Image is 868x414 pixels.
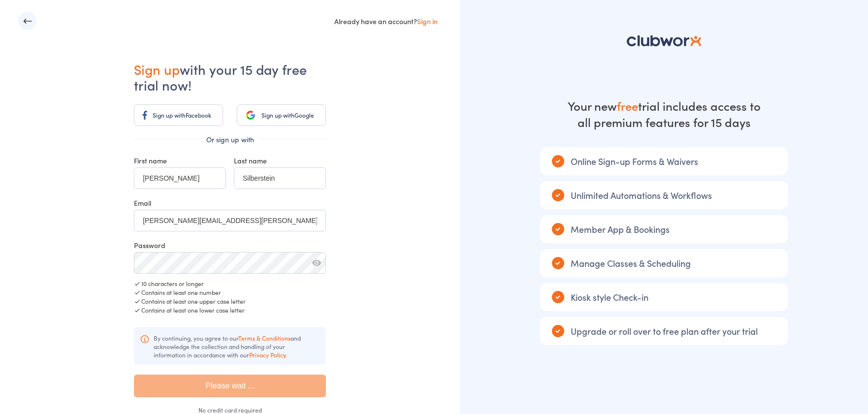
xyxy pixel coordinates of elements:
[134,306,326,315] div: Contains at least one lower case letter
[238,334,290,342] a: Terms & Conditions
[540,283,788,311] div: Kiosk style Check-in
[134,198,326,208] div: Email
[134,156,226,165] div: First name
[566,97,763,130] div: Your new trial includes access to all premium features for 15 days
[540,317,788,345] div: Upgrade or roll over to free plan after your trial
[540,181,788,209] div: Unlimited Automations & Workflows
[134,279,326,288] div: 10 characters or longer
[134,60,180,78] span: Sign up
[134,240,326,250] div: Password
[234,156,326,165] div: Last name
[540,147,788,175] div: Online Sign-up Forms & Waivers
[540,215,788,243] div: Member App & Bookings
[134,210,326,231] input: Your business email
[417,16,438,26] a: Sign in
[261,111,294,119] span: Sign up with
[134,104,223,126] a: Sign up withFacebook
[617,97,638,114] strong: free
[249,350,287,359] a: Privacy Policy.
[540,249,788,277] div: Manage Classes & Scheduling
[134,288,326,297] div: Contains at least one number
[134,297,326,306] div: Contains at least one upper case letter
[234,167,326,189] input: Last name
[153,111,186,119] span: Sign up with
[134,327,326,365] div: By continuing, you agree to our and acknowledge the collection and handling of your information i...
[134,61,326,93] h1: with your 15 day free trial now!
[334,16,438,26] div: Already have an account?
[134,134,326,144] div: Or sign up with
[134,407,326,413] div: No credit card required
[134,167,226,189] input: First name
[134,375,326,397] input: Please wait ...
[237,104,326,126] a: Sign up withGoogle
[627,35,701,46] img: logo-81c5d2ba81851df8b7b8b3f485ec5aa862684ab1dc4821eed5b71d8415c3dc76.svg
